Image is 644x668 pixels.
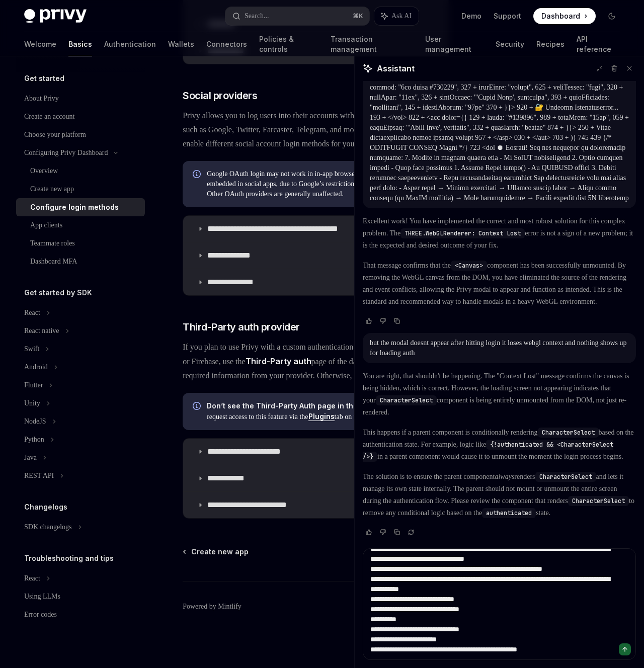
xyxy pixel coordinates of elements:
div: Configure login methods [30,201,119,213]
a: Dashboard MFA [16,253,145,271]
span: If you plan to use Privy with a custom authentication provider like Auth0, Stytch, or Firebase, u... [183,340,449,383]
div: Python [24,434,44,446]
div: React [24,307,40,319]
div: React native [24,325,59,337]
strong: Third-Party auth [246,356,311,366]
span: ⌘ K [353,12,363,20]
div: Java [24,452,37,464]
a: App clients [16,216,145,234]
a: Recipes [536,32,565,56]
div: Flutter [24,379,43,391]
a: Choose your platform [16,126,145,144]
a: Using LLMs [16,588,145,606]
div: Android [24,361,48,373]
div: Error codes [24,609,57,621]
h5: Changelogs [24,501,67,513]
span: Create new app [191,547,249,557]
span: CharacterSelect [542,429,595,437]
span: Google OAuth login may not work in in-app browsers (IABs), such as those embedded in social apps,... [207,169,439,199]
em: always [495,473,514,480]
svg: Info [193,402,203,412]
button: Search...⌘K [225,7,369,25]
a: API reference [577,32,620,56]
p: This happens if a parent component is conditionally rendering based on the authentication state. ... [363,427,636,463]
a: Create new app [16,180,145,198]
a: About Privy [16,90,145,108]
div: Using LLMs [24,591,60,603]
div: React [24,572,40,584]
span: CharacterSelect [539,473,592,481]
a: Configure login methods [16,198,145,216]
a: Basics [68,32,92,56]
a: Transaction management [331,32,413,56]
span: THREE.WebGLRenderer: Context Lost [405,229,521,237]
button: Ask AI [374,7,419,25]
div: Create new app [30,183,74,195]
div: but the modal doesnt appear after hitting login it loses webgl context and nothing shows up for l... [370,338,629,358]
a: Authentication [104,32,156,56]
span: authenticated [486,509,532,517]
div: Search... [245,10,269,22]
p: You are right, that shouldn't be happening. The "Context Lost" message confirms the canvas is bei... [363,370,636,419]
a: Create new app [184,547,249,557]
button: Send message [619,643,631,655]
a: Policies & controls [259,32,318,56]
a: Welcome [24,32,56,56]
div: About Privy [24,93,59,105]
div: SDK changelogs [24,521,72,533]
a: Demo [461,11,481,21]
div: Create an account [24,111,74,123]
div: NodeJS [24,415,46,428]
div: Teammate roles [30,237,75,249]
span: <Canvas> [455,262,483,270]
a: Create an account [16,108,145,126]
a: Connectors [206,32,247,56]
span: Assistant [377,62,415,74]
p: The solution is to ensure the parent component renders and lets it manage its own state internall... [363,471,636,519]
div: Choose your platform [24,129,86,141]
svg: Info [193,170,203,180]
div: Configuring Privy Dashboard [24,147,108,159]
img: dark logo [24,9,87,23]
span: Ask AI [391,11,412,21]
h5: Get started [24,72,64,85]
span: CharacterSelect [572,497,625,505]
div: App clients [30,219,62,231]
span: Social providers [183,89,257,103]
button: Toggle dark mode [604,8,620,24]
p: That message confirms that the component has been successfully unmounted. By removing the WebGL c... [363,260,636,308]
span: CharacterSelect [380,396,433,404]
a: Wallets [168,32,194,56]
strong: Don’t see the Third-Party Auth page in the Dashboard? [207,401,403,410]
div: Swift [24,343,39,355]
div: Overview [30,165,58,177]
span: Dashboard [541,11,580,21]
h5: Troubleshooting and tips [24,552,114,564]
a: Teammate roles [16,234,145,253]
a: Error codes [16,606,145,624]
div: REST API [24,470,54,482]
p: Excellent work! You have implemented the correct and most robust solution for this complex proble... [363,215,636,252]
div: Unity [24,397,40,409]
a: Dashboard [533,8,596,24]
a: Powered by Mintlify [183,602,242,612]
span: Third-Party auth provider [183,320,300,334]
h5: Get started by SDK [24,287,92,299]
a: Plugins [308,412,335,421]
a: User management [425,32,484,56]
a: Overview [16,162,145,180]
span: Privy allows you to log users into their accounts with existing social accounts, such as Google, ... [183,109,449,151]
span: Please request access to this feature via the tab on the Integrations page. [207,401,439,422]
a: Security [496,32,524,56]
a: Support [494,11,521,21]
div: Dashboard MFA [30,256,77,268]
